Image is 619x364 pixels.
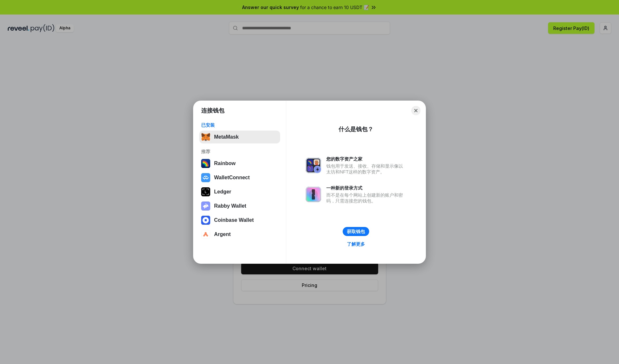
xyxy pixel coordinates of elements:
[199,214,280,227] button: Coinbase Wallet
[201,187,210,196] img: svg+xml,%3Csvg%20xmlns%3D%22http%3A%2F%2Fwww.w3.org%2F2000%2Fsvg%22%20width%3D%2228%22%20height%3...
[326,156,406,162] div: 您的数字资产之家
[343,240,369,248] a: 了解更多
[306,158,321,173] img: svg+xml,%3Csvg%20xmlns%3D%22http%3A%2F%2Fwww.w3.org%2F2000%2Fsvg%22%20fill%3D%22none%22%20viewBox...
[199,228,280,241] button: Argent
[343,227,369,236] button: 获取钱包
[201,202,210,211] img: svg+xml,%3Csvg%20xmlns%3D%22http%3A%2F%2Fwww.w3.org%2F2000%2Fsvg%22%20fill%3D%22none%22%20viewBox...
[347,241,365,247] div: 了解更多
[214,203,246,209] div: Rabby Wallet
[201,133,210,142] img: svg+xml,%3Csvg%20fill%3D%22none%22%20height%3D%2233%22%20viewBox%3D%220%200%2035%2033%22%20width%...
[339,125,373,133] div: 什么是钱包？
[199,171,280,184] button: WalletConnect
[326,185,406,191] div: 一种新的登录方式
[201,173,210,182] img: svg+xml,%3Csvg%20width%3D%2228%22%20height%3D%2228%22%20viewBox%3D%220%200%2028%2028%22%20fill%3D...
[201,216,210,225] img: svg+xml,%3Csvg%20width%3D%2228%22%20height%3D%2228%22%20viewBox%3D%220%200%2028%2028%22%20fill%3D...
[199,131,280,143] button: MetaMask
[306,187,321,202] img: svg+xml,%3Csvg%20xmlns%3D%22http%3A%2F%2Fwww.w3.org%2F2000%2Fsvg%22%20fill%3D%22none%22%20viewBox...
[199,200,280,212] button: Rabby Wallet
[199,185,280,198] button: Ledger
[214,161,236,166] div: Rainbow
[201,230,210,239] img: svg+xml,%3Csvg%20width%3D%2228%22%20height%3D%2228%22%20viewBox%3D%220%200%2028%2028%22%20fill%3D...
[214,134,239,140] div: MetaMask
[326,163,406,175] div: 钱包用于发送、接收、存储和显示像以太坊和NFT这样的数字资产。
[347,229,365,234] div: 获取钱包
[201,107,224,114] h1: 连接钱包
[199,157,280,170] button: Rainbow
[201,149,278,154] div: 推荐
[411,106,420,115] button: Close
[201,122,278,128] div: 已安装
[201,159,210,168] img: svg+xml,%3Csvg%20width%3D%22120%22%20height%3D%22120%22%20viewBox%3D%220%200%20120%20120%22%20fil...
[326,192,406,204] div: 而不是在每个网站上创建新的账户和密码，只需连接您的钱包。
[214,217,254,223] div: Coinbase Wallet
[214,175,250,181] div: WalletConnect
[214,231,231,237] div: Argent
[214,189,231,195] div: Ledger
